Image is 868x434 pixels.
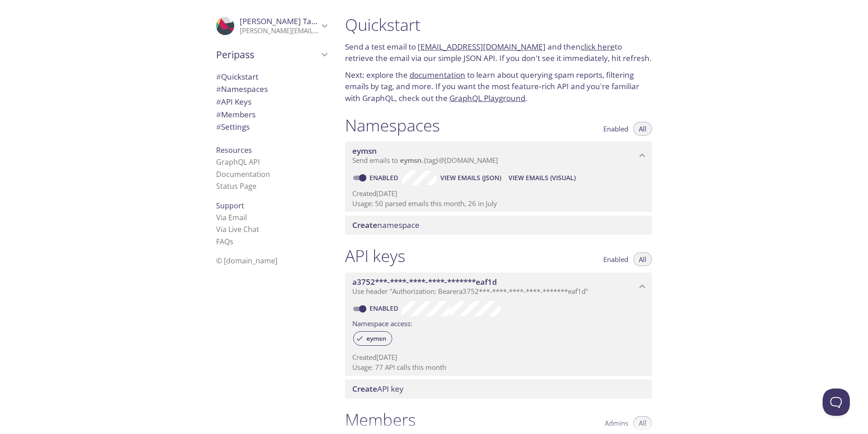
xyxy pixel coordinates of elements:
div: Quickstart [209,71,334,83]
h1: Quickstart [345,15,652,35]
a: Via Live Chat [216,224,259,234]
p: Usage: 77 API calls this month [352,363,645,372]
span: © [DOMAIN_NAME] [216,256,277,266]
span: # [216,96,221,107]
a: documentation [409,70,465,80]
span: s [230,237,233,247]
a: click here [581,41,615,52]
p: [PERSON_NAME][EMAIL_ADDRESS][DOMAIN_NAME] [240,26,319,35]
span: Settings [216,121,250,132]
span: View Emails (Visual) [508,172,576,183]
span: API Keys [216,96,252,107]
div: Create API Key [345,379,652,399]
span: Create [352,220,377,230]
p: Created [DATE] [352,353,645,362]
span: eymsn [400,156,422,165]
span: # [216,109,221,120]
button: All [633,252,652,266]
span: Send emails to . {tag} @[DOMAIN_NAME] [352,156,498,165]
button: View Emails (JSON) [437,171,505,185]
p: Created [DATE] [352,189,645,198]
span: [PERSON_NAME] Taneko [240,16,330,26]
div: eymsn namespace [345,141,652,170]
span: eymsn [361,334,392,343]
span: API key [352,384,404,394]
a: Via Email [216,212,247,222]
h1: Namespaces [345,115,440,136]
a: FAQ [216,237,233,247]
p: Next: explore the to learn about querying spam reports, filtering emails by tag, and more. If you... [345,69,652,104]
span: # [216,121,221,132]
p: Send a test email to and then to retrieve the email via our simple JSON API. If you don't see it ... [345,41,652,64]
p: Usage: 50 parsed emails this month, 26 in July [352,199,645,208]
div: API Keys [209,96,334,108]
div: Members [209,108,334,121]
span: # [216,84,221,94]
div: eymsn [353,331,392,346]
div: Create namespace [345,216,652,235]
a: GraphQL API [216,157,260,167]
label: Namespace access: [352,316,412,329]
button: Enabled [598,252,634,266]
span: # [216,71,221,82]
span: Members [216,109,256,120]
a: GraphQL Playground [449,93,525,103]
a: Enabled [368,173,402,182]
button: Enabled [598,122,634,136]
div: Team Settings [209,121,334,133]
div: Peripass [209,43,334,66]
div: Namespaces [209,83,334,96]
a: Enabled [368,304,402,313]
span: Peripass [216,48,319,61]
span: Resources [216,145,252,155]
button: All [633,122,652,136]
h1: API keys [345,246,405,266]
button: Admins [599,416,634,430]
span: eymsn [352,146,377,156]
span: Namespaces [216,84,268,94]
span: View Emails (JSON) [440,172,501,183]
a: Status Page [216,181,256,191]
h1: Members [345,409,416,430]
div: Adrien Taneko [209,11,334,41]
button: All [633,416,652,430]
iframe: Help Scout Beacon - Open [823,389,850,416]
button: View Emails (Visual) [505,171,579,185]
a: [EMAIL_ADDRESS][DOMAIN_NAME] [418,41,546,52]
span: Create [352,384,377,394]
span: namespace [352,220,419,230]
span: Quickstart [216,71,258,82]
span: Support [216,201,244,211]
a: Documentation [216,169,270,179]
